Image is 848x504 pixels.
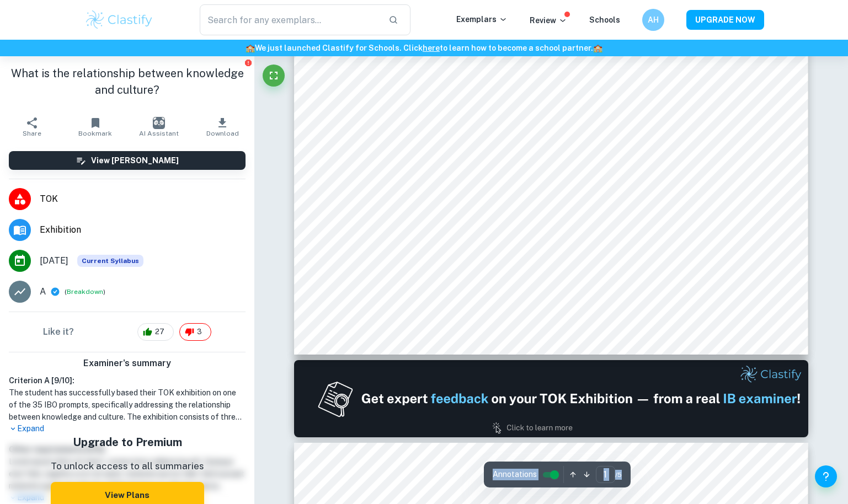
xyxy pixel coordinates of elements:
h5: Upgrade to Premium [51,434,204,451]
span: Bookmark [78,130,112,137]
div: This exemplar is based on the current syllabus. Feel free to refer to it for inspiration/ideas wh... [77,255,143,267]
button: UPGRADE NOW [686,10,764,30]
h6: Criterion A [ 9 / 10 ]: [9,374,246,387]
span: 🏫 [246,44,255,52]
img: AI Assistant [153,117,165,129]
h6: AH [647,14,659,26]
button: Fullscreen [263,65,285,87]
button: View [PERSON_NAME] [9,151,246,170]
button: Bookmark [63,111,127,142]
img: Clastify logo [84,9,154,31]
span: Exhibition [40,223,246,237]
span: Annotations [493,469,537,480]
h6: Examiner's summary [4,357,250,370]
button: Help and Feedback [815,465,837,487]
div: 27 [137,323,174,341]
span: AI Assistant [139,130,179,137]
span: Current Syllabus [77,255,143,267]
div: 3 [179,323,211,341]
h1: The student has successfully based their TOK exhibition on one of the 35 IBO prompts, specificall... [9,387,246,423]
h6: We just launched Clastify for Schools. Click to learn how to become a school partner. [2,42,846,54]
button: Breakdown [67,287,103,297]
a: Schools [589,15,620,24]
span: Share [23,130,41,137]
span: 🏫 [593,44,602,52]
span: [DATE] [40,254,68,267]
button: AH [642,9,664,31]
button: Report issue [244,58,252,67]
span: / 5 [615,470,622,480]
h6: Like it? [43,325,74,339]
button: Download [191,111,254,142]
span: Download [206,130,239,137]
span: ( ) [65,287,105,297]
a: here [423,44,440,52]
button: AI Assistant [127,111,191,142]
span: TOK [40,192,246,206]
span: 27 [149,326,170,337]
p: Exemplars [456,13,508,25]
img: Ad [294,360,808,437]
p: To unlock access to all summaries [51,459,204,474]
h6: View [PERSON_NAME] [91,154,179,167]
p: Review [530,14,567,26]
p: Expand [9,423,246,435]
span: 3 [191,326,208,337]
p: A [40,285,46,298]
input: Search for any exemplars... [200,4,380,35]
h1: What is the relationship between knowledge and culture? [9,65,246,98]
